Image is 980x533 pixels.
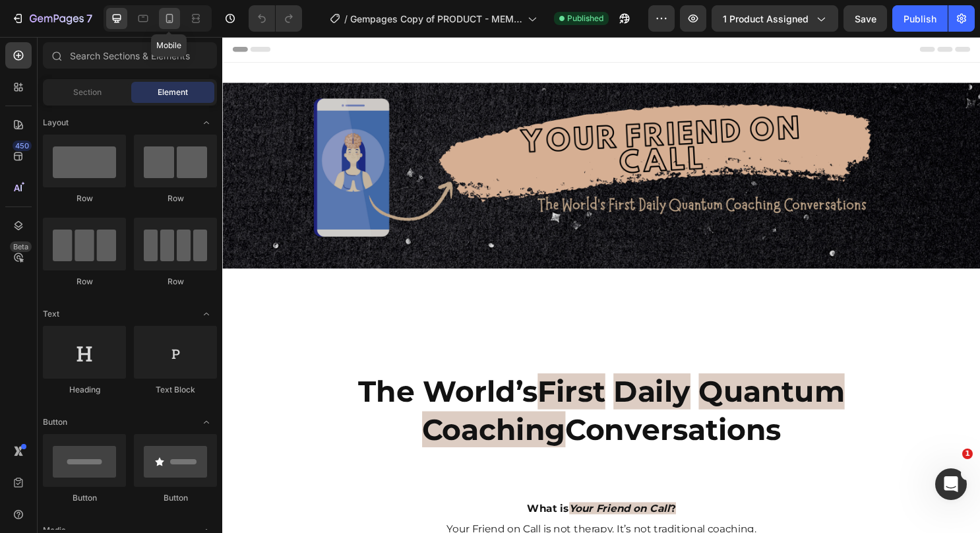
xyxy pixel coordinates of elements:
span: Gempages Copy of PRODUCT - MEMBERSHIP [350,12,522,26]
p: Your Friend on Call is not therapy. It’s not traditional coaching. [25,505,766,524]
iframe: Intercom live chat [935,468,967,500]
p: 7 [86,11,92,26]
span: 1 product assigned [723,12,809,26]
div: Row [43,276,126,288]
span: / [344,12,348,26]
span: ? [362,486,474,499]
div: 450 [13,141,32,151]
span: Button [43,416,67,428]
span: Toggle open [196,112,217,133]
button: 1 product assigned [712,5,838,32]
div: Row [43,193,126,204]
i: Your Friend on Call [362,486,468,499]
span: Published [567,13,603,24]
div: Publish [903,12,936,26]
div: Text Block [134,384,217,396]
div: Row [134,193,217,204]
strong: First [329,352,400,389]
div: Button [43,492,126,504]
div: Button [134,492,217,504]
span: Save [855,13,876,24]
span: Element [158,86,188,98]
span: Toggle open [196,412,217,433]
button: 7 [5,5,98,32]
span: Section [73,86,102,98]
div: Heading [43,384,126,396]
span: Text [43,308,59,320]
div: Beta [10,241,32,252]
strong: Conversations [358,391,584,429]
span: Layout [43,117,69,129]
div: Undo/Redo [249,5,302,32]
strong: Daily [408,352,489,389]
iframe: Design area [222,37,980,533]
div: Row [134,276,217,288]
button: Publish [892,5,948,32]
span: Toggle open [196,303,217,325]
span: 1 [962,449,973,459]
button: Save [843,5,887,32]
p: What is [25,484,766,503]
input: Search Sections & Elements [43,42,217,69]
